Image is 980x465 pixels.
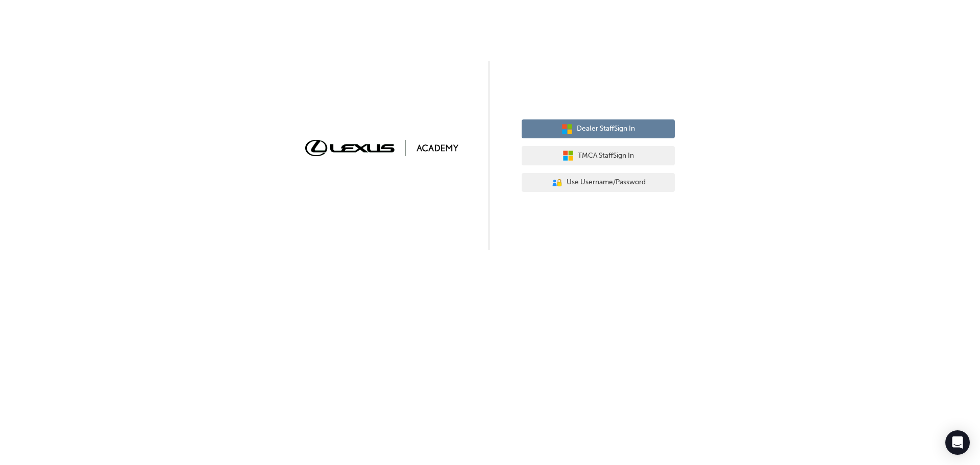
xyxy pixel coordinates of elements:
button: Use Username/Password [522,173,675,192]
div: Open Intercom Messenger [945,430,970,455]
img: Trak [305,140,458,156]
span: TMCA Staff Sign In [578,150,634,162]
span: Dealer Staff Sign In [577,123,635,135]
button: Dealer StaffSign In [522,119,675,139]
button: TMCA StaffSign In [522,146,675,165]
span: Use Username/Password [567,177,646,188]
